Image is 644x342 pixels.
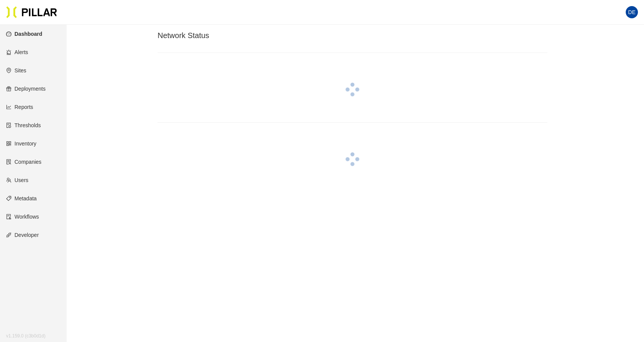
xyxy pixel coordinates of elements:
a: giftDeployments [6,86,46,92]
a: environmentSites [6,67,26,74]
img: Pillar Technologies [6,6,57,18]
a: dashboardDashboard [6,31,42,37]
a: alertAlerts [6,49,28,55]
a: teamUsers [6,177,29,183]
a: qrcodeInventory [6,141,37,147]
a: auditWorkflows [6,214,39,220]
a: exceptionThresholds [6,122,41,128]
a: line-chartReports [6,104,33,110]
h3: Network Status [158,31,547,40]
span: DE [628,6,635,18]
a: tagMetadata [6,195,37,201]
a: apiDeveloper [6,232,39,238]
a: solutionCompanies [6,159,41,165]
